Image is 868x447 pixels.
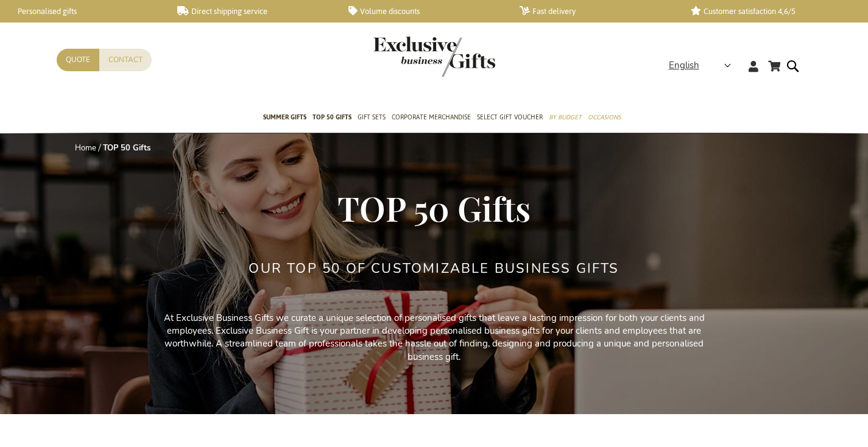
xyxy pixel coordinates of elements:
[588,103,621,133] a: Occasions
[263,103,306,133] a: Summer Gifts
[549,111,582,124] span: By Budget
[103,143,150,153] strong: TOP 50 Gifts
[691,6,842,16] a: Customer satisfaction 4,6/5
[312,103,351,133] a: TOP 50 Gifts
[263,111,306,124] span: Summer Gifts
[99,49,152,71] a: Contact
[373,37,434,77] a: store logo
[549,103,582,133] a: By Budget
[392,103,471,133] a: Corporate Merchandise
[477,111,543,124] span: Select Gift Voucher
[358,103,386,133] a: Gift Sets
[669,58,699,72] span: English
[249,261,619,276] h2: Our TOP 50 of Customizable Business Gifts
[312,111,351,124] span: TOP 50 Gifts
[477,103,543,133] a: Select Gift Voucher
[588,111,621,124] span: Occasions
[160,312,708,364] p: At Exclusive Business Gifts we curate a unique selection of personalised gifts that leave a lasti...
[75,143,96,153] a: Home
[57,49,99,71] a: Quote
[337,185,531,230] span: TOP 50 Gifts
[358,111,386,124] span: Gift Sets
[348,6,500,16] a: Volume discounts
[6,6,158,16] a: Personalised gifts
[520,6,671,16] a: Fast delivery
[392,111,471,124] span: Corporate Merchandise
[177,6,329,16] a: Direct shipping service
[373,37,495,77] img: Exclusive Business gifts logo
